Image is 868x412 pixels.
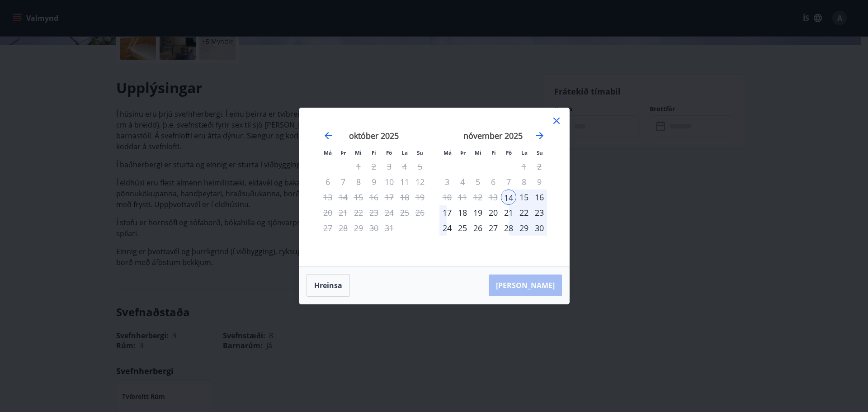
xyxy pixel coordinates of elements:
td: Not available. miðvikudagur, 1. október 2025 [351,159,366,174]
td: Not available. laugardagur, 11. október 2025 [397,174,412,189]
button: Hreinsa [307,274,350,297]
div: Calendar [310,119,558,256]
td: Not available. föstudagur, 31. október 2025 [382,220,397,236]
td: Not available. mánudagur, 20. október 2025 [320,205,335,220]
td: Not available. miðvikudagur, 5. nóvember 2025 [470,174,486,189]
td: Not available. þriðjudagur, 28. október 2025 [335,220,351,236]
div: 27 [486,220,501,236]
small: Þr [460,149,466,156]
div: Aðeins útritun í boði [382,189,397,205]
td: Not available. miðvikudagur, 15. október 2025 [351,189,366,205]
td: Not available. laugardagur, 4. október 2025 [397,159,412,174]
td: Not available. sunnudagur, 12. október 2025 [412,174,428,189]
small: Má [443,149,452,156]
td: Not available. miðvikudagur, 22. október 2025 [351,205,366,220]
div: Aðeins útritun í boði [382,205,397,220]
td: Not available. laugardagur, 25. október 2025 [397,205,412,220]
td: Not available. miðvikudagur, 12. nóvember 2025 [470,189,486,205]
td: Not available. laugardagur, 18. október 2025 [397,189,412,205]
td: Not available. mánudagur, 10. nóvember 2025 [439,189,455,205]
td: Not available. fimmtudagur, 23. október 2025 [366,205,382,220]
div: Move forward to switch to the next month. [534,130,545,141]
small: Fö [386,149,392,156]
small: Fi [491,149,496,156]
small: Su [537,149,543,156]
td: Choose fimmtudagur, 27. nóvember 2025 as your check-out date. It’s available. [486,220,501,236]
td: Choose laugardagur, 22. nóvember 2025 as your check-out date. It’s available. [516,205,532,220]
div: 15 [516,189,532,205]
td: Choose laugardagur, 29. nóvember 2025 as your check-out date. It’s available. [516,220,532,236]
td: Choose sunnudagur, 16. nóvember 2025 as your check-out date. It’s available. [532,189,547,205]
div: 29 [516,220,532,236]
small: Fö [506,149,512,156]
td: Not available. föstudagur, 3. október 2025 [382,159,397,174]
td: Not available. miðvikudagur, 8. október 2025 [351,174,366,189]
td: Choose þriðjudagur, 18. nóvember 2025 as your check-out date. It’s available. [455,205,470,220]
div: 30 [532,220,547,236]
td: Not available. fimmtudagur, 13. nóvember 2025 [486,189,501,205]
td: Choose sunnudagur, 30. nóvember 2025 as your check-out date. It’s available. [532,220,547,236]
div: 25 [455,220,470,236]
div: 23 [532,205,547,220]
td: Not available. föstudagur, 10. október 2025 [382,174,397,189]
td: Not available. laugardagur, 1. nóvember 2025 [516,159,532,174]
small: Má [324,149,332,156]
td: Not available. þriðjudagur, 7. október 2025 [335,174,351,189]
div: 21 [501,205,516,220]
td: Not available. sunnudagur, 5. október 2025 [412,159,428,174]
strong: nóvember 2025 [463,130,523,141]
div: 18 [455,205,470,220]
td: Not available. sunnudagur, 9. nóvember 2025 [532,174,547,189]
small: Fi [372,149,376,156]
td: Choose mánudagur, 17. nóvember 2025 as your check-out date. It’s available. [439,205,455,220]
div: 16 [532,189,547,205]
td: Choose miðvikudagur, 19. nóvember 2025 as your check-out date. It’s available. [470,205,486,220]
div: 14 [501,189,516,205]
td: Not available. föstudagur, 24. október 2025 [382,205,397,220]
td: Choose mánudagur, 24. nóvember 2025 as your check-out date. It’s available. [439,220,455,236]
td: Not available. þriðjudagur, 14. október 2025 [335,189,351,205]
td: Not available. þriðjudagur, 4. nóvember 2025 [455,174,470,189]
div: 26 [470,220,486,236]
strong: október 2025 [349,130,399,141]
div: 19 [470,205,486,220]
td: Not available. mánudagur, 6. október 2025 [320,174,335,189]
small: Su [417,149,423,156]
div: 22 [516,205,532,220]
td: Not available. laugardagur, 8. nóvember 2025 [516,174,532,189]
small: La [401,149,408,156]
td: Not available. sunnudagur, 26. október 2025 [412,205,428,220]
td: Choose sunnudagur, 23. nóvember 2025 as your check-out date. It’s available. [532,205,547,220]
td: Not available. sunnudagur, 19. október 2025 [412,189,428,205]
td: Not available. fimmtudagur, 2. október 2025 [366,159,382,174]
td: Not available. miðvikudagur, 29. október 2025 [351,220,366,236]
div: 20 [486,205,501,220]
div: 24 [439,220,455,236]
td: Not available. mánudagur, 27. október 2025 [320,220,335,236]
td: Not available. fimmtudagur, 6. nóvember 2025 [486,174,501,189]
td: Not available. föstudagur, 17. október 2025 [382,189,397,205]
td: Not available. sunnudagur, 2. nóvember 2025 [532,159,547,174]
td: Choose þriðjudagur, 25. nóvember 2025 as your check-out date. It’s available. [455,220,470,236]
td: Not available. föstudagur, 7. nóvember 2025 [501,174,516,189]
td: Not available. mánudagur, 13. október 2025 [320,189,335,205]
div: Move backward to switch to the previous month. [323,130,334,141]
small: Þr [340,149,346,156]
small: Mi [475,149,481,156]
td: Choose föstudagur, 21. nóvember 2025 as your check-out date. It’s available. [501,205,516,220]
small: La [521,149,528,156]
td: Not available. fimmtudagur, 16. október 2025 [366,189,382,205]
td: Not available. fimmtudagur, 30. október 2025 [366,220,382,236]
td: Choose laugardagur, 15. nóvember 2025 as your check-out date. It’s available. [516,189,532,205]
td: Not available. þriðjudagur, 21. október 2025 [335,205,351,220]
td: Choose fimmtudagur, 20. nóvember 2025 as your check-out date. It’s available. [486,205,501,220]
td: Not available. þriðjudagur, 11. nóvember 2025 [455,189,470,205]
td: Not available. fimmtudagur, 9. október 2025 [366,174,382,189]
div: 28 [501,220,516,236]
td: Selected as start date. föstudagur, 14. nóvember 2025 [501,189,516,205]
td: Choose föstudagur, 28. nóvember 2025 as your check-out date. It’s available. [501,220,516,236]
small: Mi [355,149,362,156]
div: 17 [439,205,455,220]
td: Choose miðvikudagur, 26. nóvember 2025 as your check-out date. It’s available. [470,220,486,236]
td: Not available. mánudagur, 3. nóvember 2025 [439,174,455,189]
